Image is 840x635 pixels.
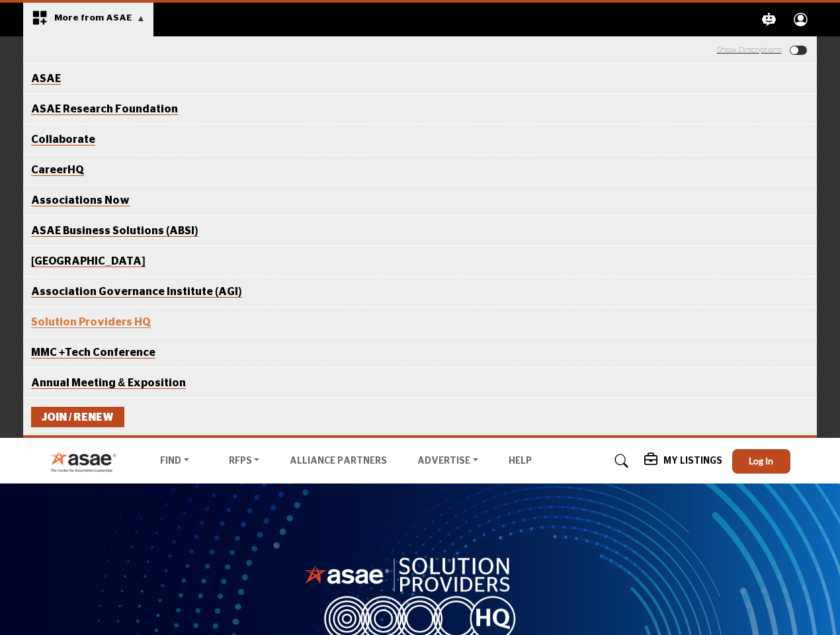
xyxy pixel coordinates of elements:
[31,286,242,298] a: Associations Governance Institute (AGI) - opens in new tab
[732,449,790,474] button: Log In
[31,73,61,85] a: ASAE - opens in new tab
[31,256,146,267] a: ASAE Academy - opens in new tab
[31,195,130,206] a: Associations Now - opens in new tab
[50,450,124,472] img: Site Logo
[509,456,532,466] a: Help
[31,165,84,176] a: CareerHQ - opens in new tab
[23,3,153,36] div: More from ASAE
[290,456,387,466] a: Alliance Partners
[31,407,124,427] a: Join / Renew - opens in new tab
[408,452,487,470] a: Advertise
[220,452,269,470] a: RFPs
[31,226,198,237] a: ASAE Business Solutions (ABSI) - opens in new tab
[602,450,637,472] a: Search
[31,378,186,389] a: Annual Meeting & Exposition - opens in new tab
[717,46,782,54] a: Show or Hide Link Descriptions
[644,453,722,469] div: My Listings
[151,452,198,470] a: Find
[31,317,151,328] a: Solution Providers HQ - opens in new tab
[31,104,178,115] a: ASAE Research Foundation - opens in new tab
[31,347,155,359] a: MMC +Tech Conference - opens in new tab
[663,455,722,467] h5: My Listings
[31,134,95,146] a: Collaborate - opens in new tab
[54,13,145,22] span: More from ASAE
[749,455,773,466] span: Log In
